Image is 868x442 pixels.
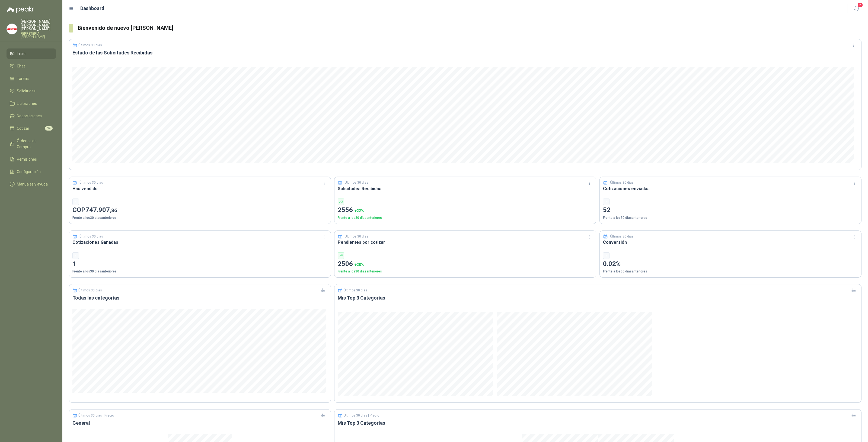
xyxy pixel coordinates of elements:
[21,19,56,31] p: [PERSON_NAME] [PERSON_NAME] [PERSON_NAME]
[7,6,34,13] img: Logo peakr
[338,239,593,246] h3: Pendientes por cotizar
[78,43,102,47] p: Últimos 30 días
[17,76,29,82] span: Tareas
[603,252,609,259] div: -
[85,206,117,214] span: 747.907
[17,125,29,131] span: Cotizar
[345,180,368,185] p: Últimos 30 días
[852,4,861,14] button: 2
[79,180,103,185] p: Últimos 30 días
[21,32,56,38] p: FERRETERIA [PERSON_NAME]
[78,414,114,417] p: Últimos 30 días | Precio
[78,24,861,32] h3: Bienvenido de nuevo [PERSON_NAME]
[603,199,609,205] div: -
[603,185,858,192] h3: Cotizaciones enviadas
[338,205,593,215] p: 2556
[17,169,41,175] span: Configuración
[338,259,593,269] p: 2506
[17,113,42,119] span: Negociaciones
[72,252,79,259] div: -
[7,136,56,152] a: Órdenes de Compra
[17,181,48,187] span: Manuales y ayuda
[355,209,364,213] span: + 22 %
[72,239,327,246] h3: Cotizaciones Ganadas
[7,98,56,109] a: Licitaciones
[72,215,327,220] p: Frente a los 30 días anteriores
[7,86,56,96] a: Solicitudes
[45,126,53,131] span: 94
[17,138,51,150] span: Órdenes de Compra
[7,167,56,177] a: Configuración
[72,199,79,205] div: -
[7,111,56,121] a: Negociaciones
[110,207,117,213] span: ,86
[603,215,858,220] p: Frente a los 30 días anteriores
[72,50,858,56] h3: Estado de las Solicitudes Recibidas
[7,24,17,34] img: Company Logo
[17,51,25,57] span: Inicio
[7,61,56,71] a: Chat
[338,185,593,192] h3: Solicitudes Recibidas
[72,259,327,269] p: 1
[338,269,593,274] p: Frente a los 30 días anteriores
[72,295,327,301] h3: Todas las categorías
[72,205,327,215] p: COP
[338,420,858,426] h3: Mis Top 3 Categorías
[79,234,103,239] p: Últimos 30 días
[345,234,368,239] p: Últimos 30 días
[78,288,102,292] p: Últimos 30 días
[610,234,634,239] p: Últimos 30 días
[603,205,858,215] p: 52
[338,295,858,301] h3: Mis Top 3 Categorías
[603,259,858,269] p: 0.02%
[17,88,36,94] span: Solicitudes
[17,63,25,69] span: Chat
[7,179,56,189] a: Manuales y ayuda
[17,100,37,106] span: Licitaciones
[7,73,56,84] a: Tareas
[344,414,379,417] p: Últimos 30 días | Precio
[603,239,858,246] h3: Conversión
[603,269,858,274] p: Frente a los 30 días anteriores
[7,123,56,134] a: Cotizar94
[72,185,327,192] h3: Has vendido
[857,2,863,8] span: 2
[344,288,367,292] p: Últimos 30 días
[610,180,634,185] p: Últimos 30 días
[17,156,37,162] span: Remisiones
[7,154,56,164] a: Remisiones
[355,262,364,267] span: + 20 %
[7,48,56,59] a: Inicio
[80,5,104,12] h1: Dashboard
[72,420,327,426] h3: General
[338,215,593,220] p: Frente a los 30 días anteriores
[72,269,327,274] p: Frente a los 30 días anteriores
